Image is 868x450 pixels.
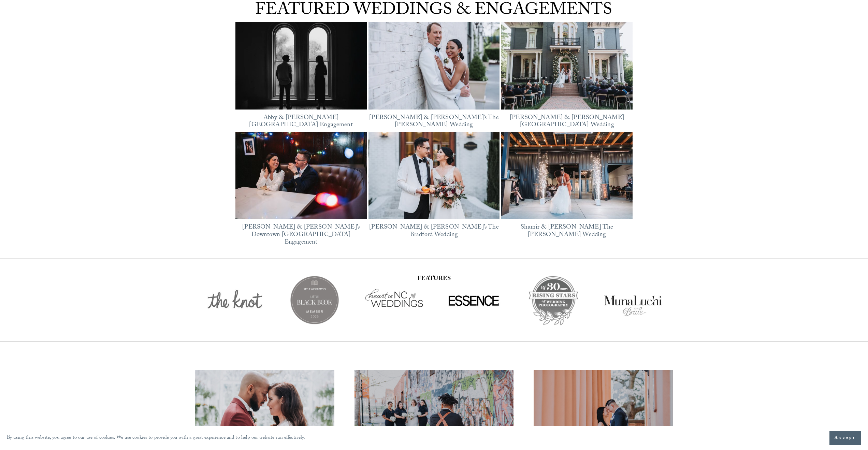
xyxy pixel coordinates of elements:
a: [PERSON_NAME] & [PERSON_NAME][GEOGRAPHIC_DATA] Wedding [510,113,624,131]
a: Shamir & [PERSON_NAME] The [PERSON_NAME] Wedding [521,222,613,241]
img: Abby &amp; Reed’s Heights House Hotel Engagement [235,16,367,115]
span: Accept [835,435,856,441]
button: Accept [829,431,861,445]
img: Shamir &amp; Keegan’s The Meadows Raleigh Wedding [501,132,633,219]
a: [PERSON_NAME] & [PERSON_NAME]’s The [PERSON_NAME] Wedding [369,113,498,131]
p: By using this website, you agree to our use of cookies. We use cookies to provide you with a grea... [7,433,305,443]
a: Bella &amp; Mike’s The Maxwell Raleigh Wedding [368,22,500,110]
a: Abby &amp; Reed’s Heights House Hotel Engagement [235,22,367,110]
a: Lorena &amp; Tom’s Downtown Durham Engagement [235,132,367,219]
img: Lorena &amp; Tom’s Downtown Durham Engagement [235,132,366,219]
a: Abby & [PERSON_NAME][GEOGRAPHIC_DATA] Engagement [249,113,352,131]
a: [PERSON_NAME] & [PERSON_NAME]’s Downtown [GEOGRAPHIC_DATA] Engagement [242,222,360,248]
img: Chantel &amp; James’ Heights House Hotel Wedding [501,22,633,110]
img: Justine &amp; Xinli’s The Bradford Wedding [368,132,500,219]
img: Bella &amp; Mike’s The Maxwell Raleigh Wedding [368,16,500,115]
strong: FEATURES [417,274,451,285]
a: [PERSON_NAME] & [PERSON_NAME]’s The Bradford Wedding [369,222,498,241]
